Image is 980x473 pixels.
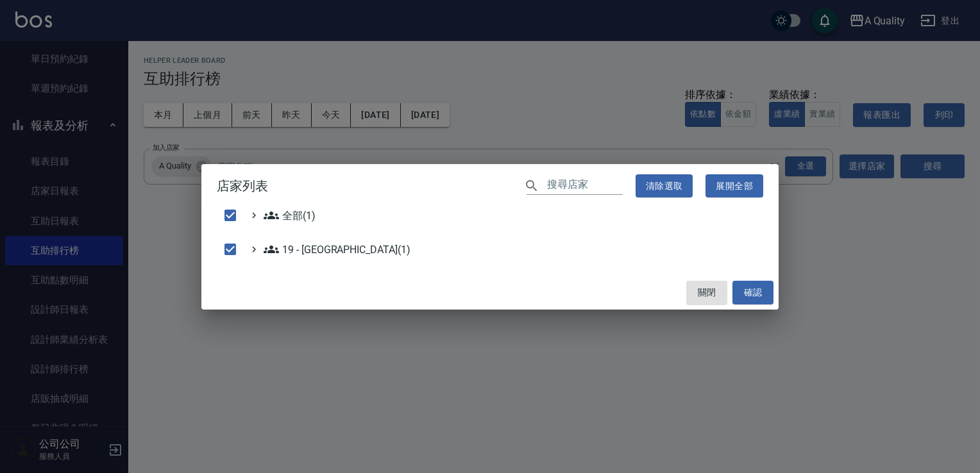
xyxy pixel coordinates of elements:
[686,281,727,304] button: 關閉
[264,208,316,223] span: 全部(1)
[732,281,773,304] button: 確認
[547,176,623,195] input: 搜尋店家
[264,242,410,257] span: 19 - [GEOGRAPHIC_DATA](1)
[705,174,763,198] button: 展開全部
[636,174,693,198] button: 清除選取
[201,164,779,208] h2: 店家列表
